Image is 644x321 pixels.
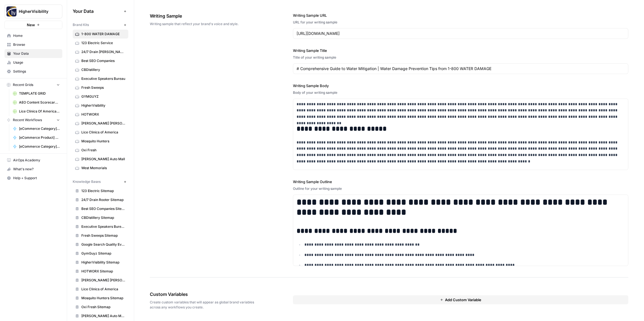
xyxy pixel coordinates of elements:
span: [PERSON_NAME] [PERSON_NAME] [81,121,126,126]
span: Home [13,33,60,38]
span: Lice Clinics Of America Location Pages [19,109,60,114]
a: 123 Electric Service [73,39,128,47]
span: 123 Electric Sitemap [81,188,126,193]
a: TEMPLATE GRID [10,89,62,98]
div: What's new? [5,165,62,173]
button: Help + Support [4,174,62,183]
a: [PERSON_NAME] Auto Mall [73,155,128,164]
span: New [27,22,35,28]
a: Fresh Sweeps [73,83,128,92]
a: [PERSON_NAME] Auto Mall Sitemap [73,312,128,320]
button: New [4,21,62,29]
span: Lice Clinics of America [81,287,126,292]
span: West Memorials [81,166,126,171]
a: Best SEO Companies Sitemap [73,204,128,213]
label: Writing Sample Outline [293,179,628,185]
span: Recent Workflows [13,118,42,123]
span: 1-800 WATER DAMAGE [81,32,126,37]
span: Lice Clinics of America [81,130,126,135]
a: AEO Content Scorecard Grid [10,98,62,107]
a: GymGuyz Sitemap [73,249,128,258]
a: 24/7 Drain Rooter Sitemap [73,195,128,204]
a: Your Data [4,49,62,58]
span: HOTWORX [81,112,126,117]
span: [PERSON_NAME] [PERSON_NAME] Sitemap [81,278,126,283]
a: 24/7 Drain [PERSON_NAME] [73,47,128,56]
span: Executive Speakers Bureau [81,76,126,81]
span: Help + Support [13,176,60,181]
span: [PERSON_NAME] Auto Mall [81,157,126,162]
div: Body of your writing sample [293,90,628,95]
a: [eCommerce Product] Keyword to Content Brief [10,133,62,142]
div: URL for your writing sample [293,20,628,25]
span: 24/7 Drain [PERSON_NAME] [81,49,126,54]
span: Your Data [13,51,60,56]
span: Recent Grids [13,82,33,87]
span: Writing Sample [150,13,262,19]
input: Game Day Gear Guide [297,66,625,71]
a: Usage [4,58,62,67]
span: CBDistillery Sitemap [81,215,126,220]
label: Writing Sample URL [293,13,628,18]
a: Executive Speakers Bureau [73,74,128,83]
span: Settings [13,69,60,74]
a: Home [4,31,62,40]
span: AirOps Academy [13,158,60,163]
a: Oxi Fresh [73,146,128,155]
div: Outline for your writing sample [293,186,628,191]
a: CBDistillery [73,65,128,74]
span: [eCommerce Category] Content Brief to Category Page [19,126,60,131]
span: HOTWORX Sitemap [81,269,126,274]
span: Create custom variables that will appear as global brand variables across any workflows you create. [150,300,262,310]
span: TEMPLATE GRID [19,91,60,96]
span: [eCommerce Product] Keyword to Content Brief [19,135,60,140]
a: Mosquito Hunters Sitemap [73,294,128,303]
span: Fresh Sweeps Sitemap [81,233,126,238]
a: AirOps Academy [4,156,62,165]
span: Google Search Quality Evaluator Guidelines [81,242,126,247]
span: Brand Kits [73,22,89,27]
span: Browse [13,42,60,47]
a: Fresh Sweeps Sitemap [73,231,128,240]
span: HigherVisibility Sitemap [81,260,126,265]
a: West Memorials [73,164,128,173]
a: Google Search Quality Evaluator Guidelines [73,240,128,249]
span: HigherVisibility [19,9,53,14]
span: Oxi Fresh [81,148,126,153]
a: Lice Clinics of America [73,285,128,294]
a: Settings [4,67,62,76]
a: [PERSON_NAME] [PERSON_NAME] Sitemap [73,276,128,285]
span: 24/7 Drain Rooter Sitemap [81,197,126,202]
a: Lice Clinics of America [73,128,128,137]
button: Recent Workflows [4,116,62,124]
button: Workspace: HigherVisibility [4,4,62,18]
a: GYMGUYZ [73,92,128,101]
span: Best SEO Companies Sitemap [81,206,126,211]
span: CBDistillery [81,67,126,72]
button: Add Custom Variable [293,295,628,304]
span: Mosquito Hunters [81,139,126,144]
a: [PERSON_NAME] [PERSON_NAME] [73,119,128,128]
span: HigherVisibility [81,103,126,108]
a: Oxi Fresh Sitemap [73,303,128,312]
span: Add Custom Variable [445,297,481,303]
label: Writing Sample Title [293,48,628,53]
span: Knowledge Bases [73,179,101,184]
a: Browse [4,40,62,49]
span: Oxi Fresh Sitemap [81,305,126,310]
span: 123 Electric Service [81,40,126,45]
span: Usage [13,60,60,65]
span: Executive Speakers Bureau Sitemap [81,224,126,229]
span: [PERSON_NAME] Auto Mall Sitemap [81,313,126,318]
span: Best SEO Companies [81,58,126,63]
a: Executive Speakers Bureau Sitemap [73,222,128,231]
a: HigherVisibility [73,101,128,110]
button: Recent Grids [4,81,62,89]
div: Title of your writing sample [293,55,628,60]
button: What's new? [4,165,62,174]
img: HigherVisibility Logo [6,6,16,16]
input: www.sundaysoccer.com/game-day [297,31,625,36]
span: Your Data [73,8,122,15]
label: Writing Sample Body [293,83,628,88]
span: Writing sample that reflect your brand's voice and style. [150,21,262,27]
